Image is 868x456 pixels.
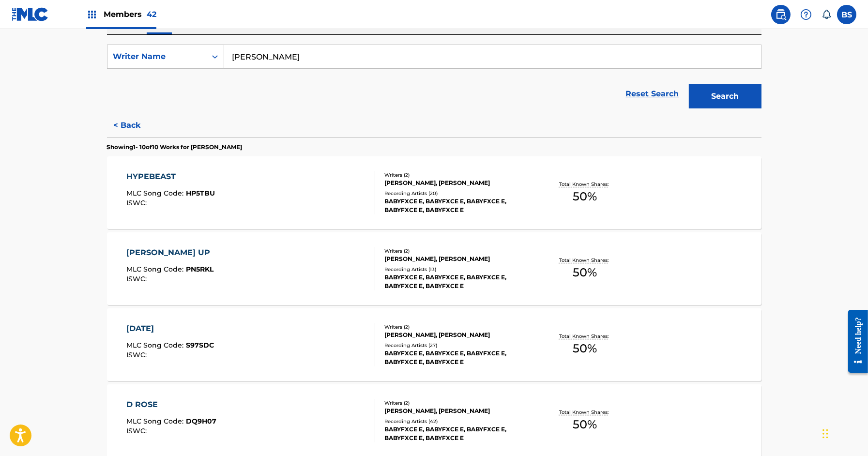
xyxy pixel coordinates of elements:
div: [PERSON_NAME], [PERSON_NAME] [384,407,531,415]
span: S97SDC [186,341,214,350]
div: Writers ( 2 ) [384,399,531,407]
span: ISWC : [126,198,149,207]
p: Showing 1 - 10 of 10 Works for [PERSON_NAME] [107,143,243,152]
div: [PERSON_NAME], [PERSON_NAME] [384,331,531,339]
span: MLC Song Code : [126,189,186,198]
div: Writers ( 2 ) [384,323,531,331]
div: BABYFXCE E, BABYFXCE E, BABYFXCE E, BABYFXCE E, BABYFXCE E [384,349,531,366]
div: [PERSON_NAME], [PERSON_NAME] [384,179,531,187]
span: 42 [147,10,156,19]
img: Top Rightsholders [86,9,98,20]
span: ISWC : [126,274,149,283]
div: [DATE] [126,323,214,334]
p: Total Known Shares: [559,257,611,264]
a: [PERSON_NAME] UPMLC Song Code:PN5RKLISWC:Writers (2)[PERSON_NAME], [PERSON_NAME]Recording Artists... [107,232,761,305]
span: 50 % [573,340,597,357]
div: Recording Artists ( 20 ) [384,190,531,197]
div: Recording Artists ( 13 ) [384,266,531,273]
span: HP5TBU [186,189,215,198]
span: PN5RKL [186,265,213,274]
a: Reset Search [621,83,684,105]
button: < Back [107,113,165,137]
form: Search Form [107,45,761,113]
div: Writers ( 2 ) [384,171,531,179]
a: [DATE]MLC Song Code:S97SDCISWC:Writers (2)[PERSON_NAME], [PERSON_NAME]Recording Artists (27)BABYF... [107,308,761,381]
button: Search [689,84,761,108]
span: 50 % [573,188,597,205]
span: MLC Song Code : [126,341,186,350]
a: HYPEBEASTMLC Song Code:HP5TBUISWC:Writers (2)[PERSON_NAME], [PERSON_NAME]Recording Artists (20)BA... [107,156,761,229]
span: 50 % [573,264,597,281]
div: Writer Name [113,51,200,62]
div: Notifications [822,10,831,19]
p: Total Known Shares: [559,409,611,416]
span: DQ9H07 [186,417,216,426]
span: Members [104,9,156,20]
span: MLC Song Code : [126,265,186,274]
div: Writers ( 2 ) [384,247,531,255]
div: [PERSON_NAME] UP [126,247,215,258]
div: HYPEBEAST [126,171,215,182]
div: Drag [822,419,828,448]
iframe: Chat Widget [820,410,868,456]
img: search [775,9,787,20]
div: Recording Artists ( 42 ) [384,418,531,425]
p: Total Known Shares: [559,181,611,188]
div: Recording Artists ( 27 ) [384,342,531,349]
span: MLC Song Code : [126,417,186,426]
p: Total Known Shares: [559,333,611,340]
div: Help [796,5,816,24]
div: BABYFXCE E, BABYFXCE E, BABYFXCE E, BABYFXCE E, BABYFXCE E [384,425,531,442]
div: BABYFXCE E, BABYFXCE E, BABYFXCE E, BABYFXCE E, BABYFXCE E [384,197,531,214]
a: Public Search [771,5,791,24]
div: D ROSE [126,399,216,410]
iframe: Resource Center [841,302,868,380]
div: BABYFXCE E, BABYFXCE E, BABYFXCE E, BABYFXCE E, BABYFXCE E [384,273,531,290]
span: ISWC : [126,350,149,359]
span: ISWC : [126,426,149,435]
div: [PERSON_NAME], [PERSON_NAME] [384,255,531,263]
img: MLC Logo [12,7,49,21]
span: 50 % [573,416,597,433]
img: help [800,9,812,20]
div: User Menu [837,5,856,24]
